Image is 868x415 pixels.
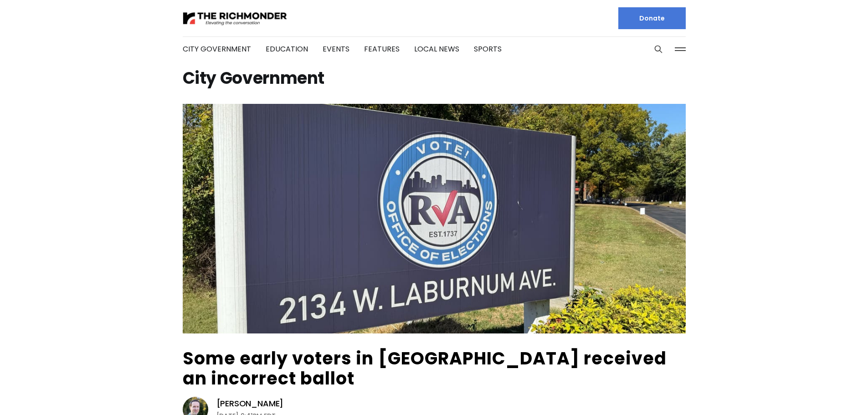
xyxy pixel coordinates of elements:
a: Features [364,44,400,54]
a: Some early voters in [GEOGRAPHIC_DATA] received an incorrect ballot [183,346,667,390]
button: Search this site [652,42,665,56]
img: Some early voters in Richmond received an incorrect ballot [183,104,686,333]
a: Donate [618,7,686,29]
h1: City Government [183,71,686,86]
a: City Government [183,44,251,54]
iframe: portal-trigger [791,370,868,415]
a: Education [266,44,308,54]
img: The Richmonder [183,10,288,26]
a: Local News [414,44,459,54]
a: Events [323,44,349,54]
a: [PERSON_NAME] [216,398,284,409]
a: Sports [474,44,502,54]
